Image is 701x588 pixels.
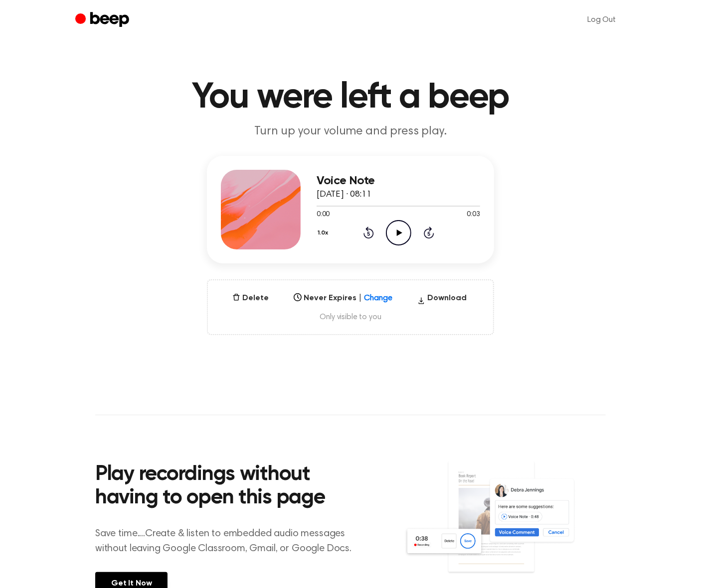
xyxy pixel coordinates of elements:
[220,312,481,322] span: Only visible to you
[317,225,332,241] button: 1.0x
[75,10,132,30] a: Beep
[317,210,330,220] span: 0:00
[159,123,542,140] p: Turn up your volume and press play.
[95,80,606,116] h1: You were left a beep
[95,526,364,556] p: Save time....Create & listen to embedded audio messages without leaving Google Classroom, Gmail, ...
[317,174,480,188] h3: Voice Note
[467,210,480,220] span: 0:03
[413,292,471,308] button: Download
[577,8,626,32] a: Log Out
[317,190,371,199] span: [DATE] · 08:11
[228,292,273,304] button: Delete
[95,463,364,510] h2: Play recordings without having to open this page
